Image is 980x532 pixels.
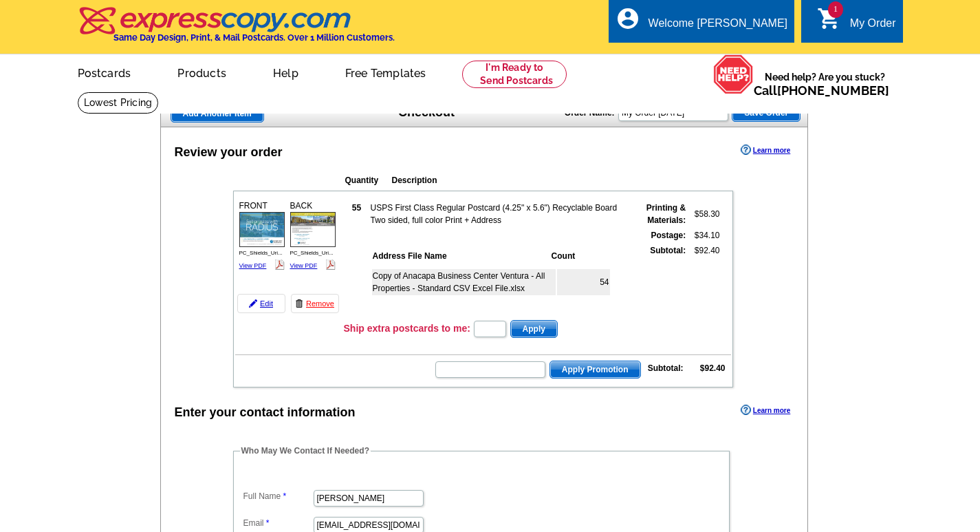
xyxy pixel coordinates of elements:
[550,361,640,378] span: Apply Promotion
[649,17,787,36] div: Welcome [PERSON_NAME]
[787,489,980,532] iframe: LiveChat chat widget
[651,231,686,240] strong: Postage:
[372,249,549,263] th: Address File Name
[372,269,556,295] td: Copy of Anacapa Business Center Ventura - All Properties - Standard CSV Excel File.xlsx
[325,259,336,270] img: pdf_logo.png
[237,294,285,313] a: Edit
[688,228,720,242] td: $34.10
[646,203,686,225] strong: Printing & Materials:
[290,212,336,246] img: small-thumb.jpg
[370,201,629,227] td: USPS First Class Regular Postcard (4.25" x 5.6") Recyclable Board Two sided, full color Print + A...
[237,198,287,273] div: FRONT
[171,105,264,123] a: Add Another Item
[850,17,896,36] div: My Order
[817,15,896,32] a: 1 shopping_cart My Order
[240,445,371,457] legend: Who May We Contact If Needed?
[511,321,557,337] span: Apply
[113,32,395,43] h4: Same Day Design, Print, & Mail Postcards. Over 1 Million Customers.
[700,363,726,373] strong: $92.40
[175,143,283,162] div: Review your order
[352,203,361,213] strong: 55
[274,259,285,270] img: pdf_logo.png
[155,56,248,88] a: Products
[288,198,338,273] div: BACK
[510,320,558,338] button: Apply
[243,517,312,529] label: Email
[323,56,448,88] a: Free Templates
[243,490,312,502] label: Full Name
[741,405,790,416] a: Learn more
[239,250,283,256] span: PC_Shields_Uri...
[616,6,640,31] i: account_circle
[551,249,610,263] th: Count
[688,244,720,315] td: $92.40
[171,105,263,122] span: Add Another Item
[650,246,686,255] strong: Subtotal:
[251,56,320,88] a: Help
[78,17,395,43] a: Same Day Design, Print, & Mail Postcards. Over 1 Million Customers.
[345,173,390,187] th: Quantity
[688,201,720,227] td: $58.30
[828,1,843,18] span: 1
[175,403,356,422] div: Enter your contact information
[713,54,754,94] img: help
[239,212,285,246] img: small-thumb.jpg
[249,299,257,308] img: pencil-icon.gif
[549,361,641,379] button: Apply Promotion
[648,363,684,373] strong: Subtotal:
[817,6,842,31] i: shopping_cart
[290,250,334,256] span: PC_Shields_Uri...
[741,145,790,156] a: Learn more
[290,262,318,269] a: View PDF
[56,56,153,88] a: Postcards
[344,322,470,334] h3: Ship extra postcards to me:
[391,173,643,187] th: Description
[754,70,896,98] span: Need help? Are you stuck?
[239,262,267,269] a: View PDF
[777,83,889,98] a: [PHONE_NUMBER]
[291,294,339,313] a: Remove
[754,83,889,98] span: Call
[295,299,303,308] img: trashcan-icon.gif
[557,269,610,295] td: 54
